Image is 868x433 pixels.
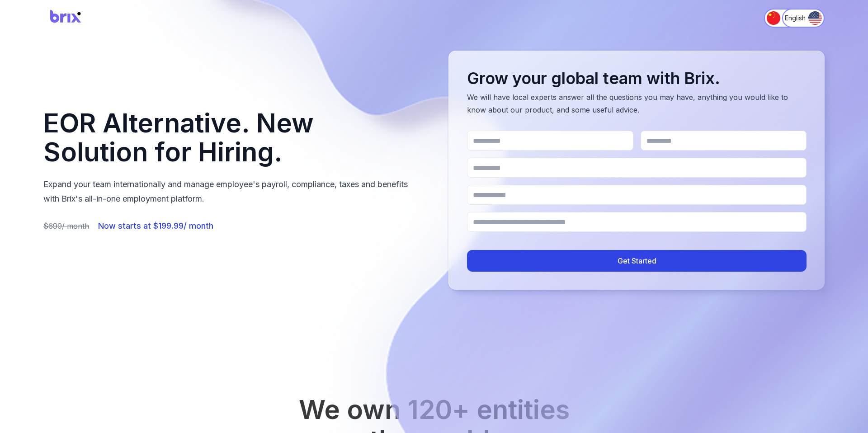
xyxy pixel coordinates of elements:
img: 简体中文 [767,11,780,25]
input: Where is the business established? [467,212,807,232]
h2: Grow your global team with Brix. [467,69,807,87]
input: Last Name [641,131,807,151]
span: Now starts at $199.99/ month [98,221,213,231]
input: Work email [467,158,807,178]
input: Company name [467,185,807,205]
div: Lead capture form [448,51,825,290]
img: Brix Logo [43,6,89,30]
p: We will have local experts answer all the questions you may have, anything you would like to know... [467,91,807,116]
span: $699/ month [43,221,89,231]
h1: EOR Alternative. New Solution for Hiring. [43,109,420,167]
img: English [808,11,822,25]
p: Expand your team internationally and manage employee's payroll, compliance, taxes and benefits wi... [43,177,420,206]
span: English [785,14,806,23]
button: Switch to 简体中文 [764,9,811,28]
button: Get Started [467,250,807,272]
input: First Name [467,131,633,151]
button: Switch to English [782,9,825,28]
